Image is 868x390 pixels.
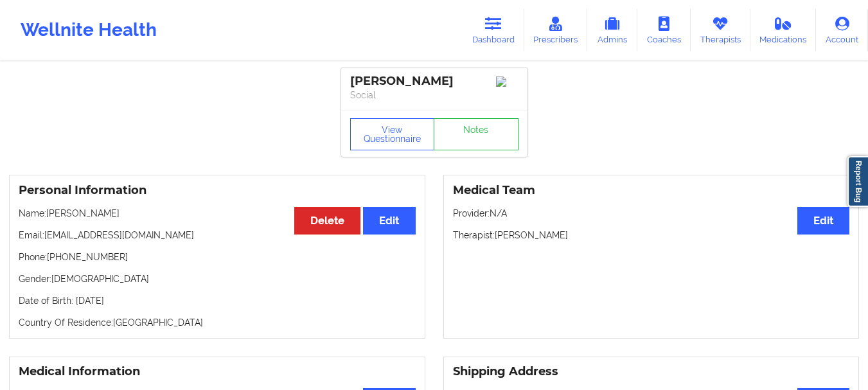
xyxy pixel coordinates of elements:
[587,9,637,51] a: Admins
[363,207,415,235] button: Edit
[453,183,850,198] h3: Medical Team
[19,272,416,285] p: Gender: [DEMOGRAPHIC_DATA]
[453,207,850,220] p: Provider: N/A
[453,229,850,242] p: Therapist: [PERSON_NAME]
[463,9,524,51] a: Dashboard
[350,74,518,89] div: [PERSON_NAME]
[797,207,849,235] button: Edit
[19,294,416,307] p: Date of Birth: [DATE]
[19,183,416,198] h3: Personal Information
[816,9,868,51] a: Account
[750,9,817,51] a: Medications
[350,118,435,150] button: View Questionnaire
[19,229,416,242] p: Email: [EMAIL_ADDRESS][DOMAIN_NAME]
[524,9,588,51] a: Prescribers
[691,9,750,51] a: Therapists
[19,251,416,263] p: Phone: [PHONE_NUMBER]
[350,89,518,102] p: Social
[19,364,416,379] h3: Medical Information
[453,364,850,379] h3: Shipping Address
[19,207,416,220] p: Name: [PERSON_NAME]
[847,156,868,207] a: Report Bug
[19,316,416,329] p: Country Of Residence: [GEOGRAPHIC_DATA]
[434,118,518,150] a: Notes
[294,207,360,235] button: Delete
[496,76,518,87] img: Image%2Fplaceholer-image.png
[637,9,691,51] a: Coaches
